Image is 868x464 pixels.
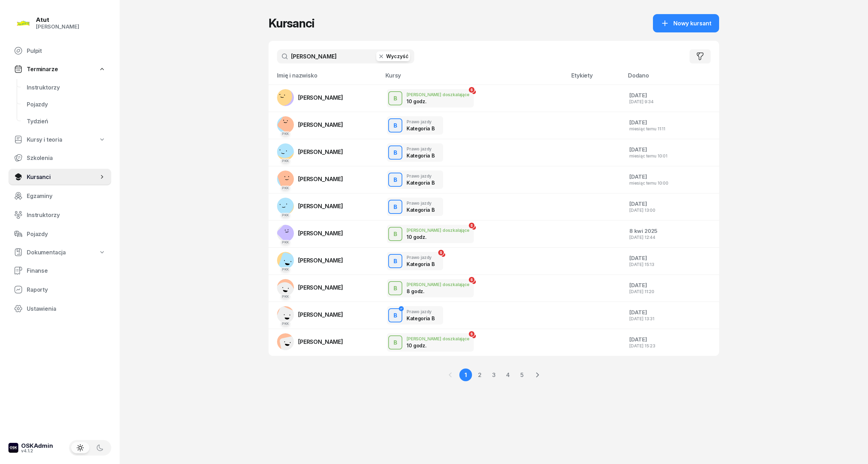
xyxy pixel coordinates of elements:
[391,311,400,320] div: B
[277,252,343,269] a: PKK[PERSON_NAME]
[277,333,343,350] a: [PERSON_NAME]
[407,119,434,124] div: Prawo jazdy
[407,174,434,178] div: Prawo jazdy
[36,17,79,23] div: Atut
[277,49,414,63] input: Szukaj
[629,154,713,158] div: miesiąc temu 10:01
[629,316,713,321] div: [DATE] 13:31
[629,336,713,343] div: [DATE]
[407,342,443,348] div: 10 godz.
[391,202,400,212] div: B
[629,208,713,212] div: [DATE] 13:00
[8,245,111,260] a: Dokumentacja
[388,308,402,322] button: B
[407,98,443,104] div: 10 godz.
[407,207,434,213] div: Kategoria B
[459,369,472,381] a: 1
[629,92,713,99] div: [DATE]
[407,336,470,341] div: [PERSON_NAME] doszkalające
[27,66,58,73] span: Terminarze
[407,125,434,131] div: Kategoria B
[502,369,514,381] a: 4
[8,281,111,298] a: Raporty
[488,369,500,381] a: 3
[21,443,53,449] div: OSKAdmin
[407,153,434,159] div: Kategoria B
[8,149,111,166] a: Szkolenia
[8,443,18,453] img: logo-xs-dark@2x.png
[27,305,106,312] span: Ustawienia
[407,255,434,260] div: Prawo jazdy
[27,286,106,293] span: Raporty
[27,231,106,237] span: Pojazdy
[407,315,434,321] div: Kategoria B
[388,118,402,132] button: B
[27,155,106,161] span: Szkolenia
[388,91,402,105] button: B
[8,262,111,279] a: Finanse
[8,187,111,204] a: Egzaminy
[388,335,402,349] button: B
[673,20,711,27] span: Nowy kursant
[281,294,291,299] div: PKK
[629,262,713,267] div: [DATE] 15:13
[281,186,291,190] div: PKK
[376,51,410,61] button: Wyczyść
[391,256,400,266] div: B
[391,121,400,130] div: B
[629,201,713,207] div: [DATE]
[629,289,713,294] div: [DATE] 11:20
[629,309,713,316] div: [DATE]
[629,282,713,289] div: [DATE]
[281,267,291,272] div: PKK
[8,61,111,77] a: Terminarze
[391,175,400,185] div: B
[8,225,111,242] a: Pojazdy
[629,255,713,261] div: [DATE]
[277,198,343,215] a: PKK[PERSON_NAME]
[624,72,719,85] th: Dodano
[653,14,719,32] button: Nowy kursant
[277,279,343,296] a: PKK[PERSON_NAME]
[407,228,470,233] div: [PERSON_NAME] doszkalające
[381,72,567,85] th: Kursy
[298,203,343,210] span: [PERSON_NAME]
[298,230,343,237] span: [PERSON_NAME]
[8,42,111,59] a: Pulpit
[298,148,343,155] span: [PERSON_NAME]
[388,146,402,160] button: B
[27,84,106,91] span: Instruktorzy
[27,48,106,54] span: Pulpit
[8,206,111,223] a: Instruktorzy
[277,306,343,323] a: PKK[PERSON_NAME]
[27,118,106,125] span: Tydzień
[281,240,291,245] div: PKK
[407,288,443,294] div: 8 godz.
[27,174,99,180] span: Kursanci
[269,17,314,30] h1: Kursanci
[407,234,443,240] div: 10 godz.
[27,193,106,199] span: Egzaminy
[281,159,291,163] div: PKK
[298,121,343,128] span: [PERSON_NAME]
[277,171,343,187] a: PKK[PERSON_NAME]
[391,229,400,239] div: B
[388,227,402,241] button: B
[277,116,343,133] a: PKK[PERSON_NAME]
[391,94,400,103] div: B
[269,72,381,85] th: Imię i nazwisko
[629,235,713,240] div: [DATE] 12:44
[281,321,291,326] div: PKK
[21,79,111,96] a: Instruktorzy
[298,94,343,101] span: [PERSON_NAME]
[629,119,713,126] div: [DATE]
[629,99,713,104] div: [DATE] 9:34
[388,281,402,295] button: B
[629,344,713,348] div: [DATE] 15:23
[27,249,66,256] span: Dokumentacja
[298,311,343,318] span: [PERSON_NAME]
[629,126,713,131] div: miesiąc temu 11:11
[567,72,624,85] th: Etykiety
[407,261,434,267] div: Kategoria B
[298,284,343,291] span: [PERSON_NAME]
